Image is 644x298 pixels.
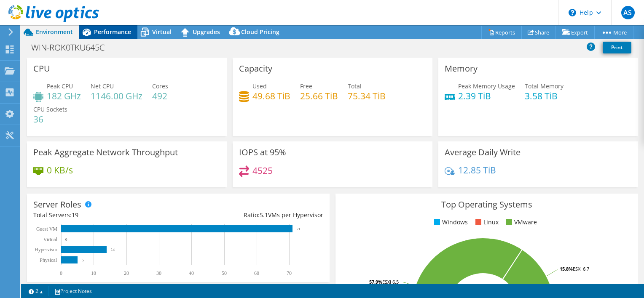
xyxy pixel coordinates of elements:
[239,64,272,73] h3: Capacity
[65,237,67,242] text: 0
[348,91,386,101] h4: 75.34 TiB
[445,64,478,73] h3: Memory
[504,218,537,227] li: VMware
[458,82,515,90] span: Peak Memory Usage
[23,286,49,296] a: 2
[382,279,399,285] tspan: ESXi 6.5
[222,270,227,276] text: 50
[252,166,273,175] h4: 4525
[239,148,286,157] h3: IOPS at 95%
[300,82,312,90] span: Free
[445,148,521,157] h3: Average Daily Write
[432,218,468,227] li: Windows
[82,258,84,262] text: 5
[36,226,57,232] text: Guest VM
[573,266,589,272] tspan: ESXi 6.7
[241,28,279,36] span: Cloud Pricing
[91,270,96,276] text: 10
[525,82,563,90] span: Total Memory
[43,237,58,242] text: Virtual
[33,210,178,220] div: Total Servers:
[72,211,78,219] span: 19
[300,91,338,101] h4: 25.66 TiB
[178,210,323,220] div: Ratio: VMs per Hypervisor
[458,165,496,175] h4: 12.85 TiB
[33,148,178,157] h3: Peak Aggregate Network Throughput
[152,82,168,90] span: Cores
[111,247,115,252] text: 14
[33,64,50,73] h3: CPU
[297,227,301,231] text: 71
[33,114,67,124] h4: 36
[36,28,73,36] span: Environment
[94,28,131,36] span: Performance
[156,270,161,276] text: 30
[458,91,515,101] h4: 2.39 TiB
[47,165,73,175] h4: 0 KB/s
[189,270,194,276] text: 40
[621,6,635,19] span: AS
[193,28,220,36] span: Upgrades
[473,218,499,227] li: Linux
[603,42,631,53] a: Print
[152,28,172,36] span: Virtual
[481,26,522,39] a: Reports
[152,91,168,101] h4: 492
[33,105,67,113] span: CPU Sockets
[40,257,57,263] text: Physical
[369,279,382,285] tspan: 57.9%
[60,270,62,276] text: 0
[254,270,259,276] text: 60
[33,200,81,209] h3: Server Roles
[27,43,118,52] h1: WIN-ROK0TKU645C
[47,91,81,101] h4: 182 GHz
[342,200,632,209] h3: Top Operating Systems
[47,82,73,90] span: Peak CPU
[594,26,633,39] a: More
[252,91,290,101] h4: 49.68 TiB
[555,26,595,39] a: Export
[252,82,267,90] span: Used
[287,270,292,276] text: 70
[525,91,563,101] h4: 3.58 TiB
[348,82,362,90] span: Total
[35,247,57,253] text: Hypervisor
[260,211,268,219] span: 5.1
[124,270,129,276] text: 20
[560,266,573,272] tspan: 15.8%
[569,9,576,16] svg: \n
[521,26,556,39] a: Share
[91,82,114,90] span: Net CPU
[91,91,142,101] h4: 1146.00 GHz
[48,286,98,296] a: Project Notes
